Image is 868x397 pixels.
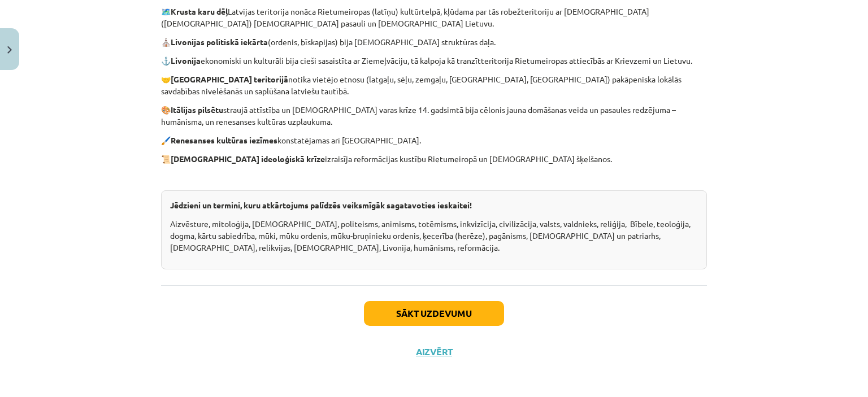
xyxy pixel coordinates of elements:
p: ⚓ ekonomiski un kulturāli bija cieši sasaistīta ar Ziemeļvāciju, tā kalpoja kā tranzītteritorija ... [161,55,707,67]
strong: Renesanses kultūras iezīmes [171,135,277,145]
p: 🤝 notika vietējo etnosu (latgaļu, sēļu, zemgaļu, [GEOGRAPHIC_DATA], [GEOGRAPHIC_DATA]) pakāpenisk... [161,73,707,97]
p: 🖌️ konstatējamas arī [GEOGRAPHIC_DATA]. [161,134,707,146]
strong: [GEOGRAPHIC_DATA] teritorijā [171,74,288,84]
p: 🗺️ Latvijas teritorija nonāca Rietumeiropas (latīņu) kultūrtelpā, kļūdama par tās robežteritoriju... [161,6,707,29]
p: 🎨 straujā attīstība un [DEMOGRAPHIC_DATA] varas krīze 14. gadsimtā bija cēlonis jauna domāšanas v... [161,104,707,128]
p: 📜 izraisīja reformācijas kustību Rietumeiropā un [DEMOGRAPHIC_DATA] šķelšanos. [161,153,707,165]
strong: Livonija [171,55,201,66]
img: icon-close-lesson-0947bae3869378f0d4975bcd49f059093ad1ed9edebbc8119c70593378902aed.svg [7,46,12,54]
p: ⛪ (ordenis, bīskapijas) bija [DEMOGRAPHIC_DATA] struktūras daļa. [161,36,707,48]
strong: Itālijas pilsētu [171,104,223,115]
button: Aizvērt [413,346,455,357]
strong: Krusta karu dēļ [171,6,228,16]
button: Sākt uzdevumu [364,301,504,326]
strong: Livonijas politiskā iekārta [171,37,268,47]
strong: [DEMOGRAPHIC_DATA] ideoloģiskā krīze [171,154,325,164]
p: Aizvēsture, mitoloģija, [DEMOGRAPHIC_DATA], politeisms, animisms, totēmisms, inkvizīcija, civiliz... [170,218,698,254]
strong: Jēdzieni un termini, kuru atkārtojums palīdzēs veiksmīgāk sagatavoties ieskaitei! [170,200,472,210]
